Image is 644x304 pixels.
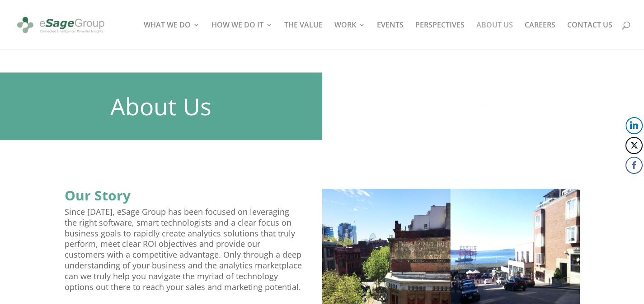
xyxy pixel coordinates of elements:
[625,157,643,174] button: Facebook Share
[625,117,643,134] button: LinkedIn Share
[334,22,365,50] a: WORK
[65,207,302,300] p: Since [DATE], eSage Group has been focused on leveraging the right software, smart technologists ...
[476,22,513,50] a: ABOUT US
[212,22,273,50] a: HOW WE DO IT
[15,13,106,37] img: eSage Group
[625,137,643,154] button: Twitter Share
[567,22,612,50] a: CONTACT US
[144,22,200,50] a: WHAT WE DO
[525,22,555,50] a: CAREERS
[415,22,465,50] a: PERSPECTIVES
[377,22,404,50] a: EVENTS
[65,186,131,204] strong: Our Story
[284,22,323,50] a: THE VALUE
